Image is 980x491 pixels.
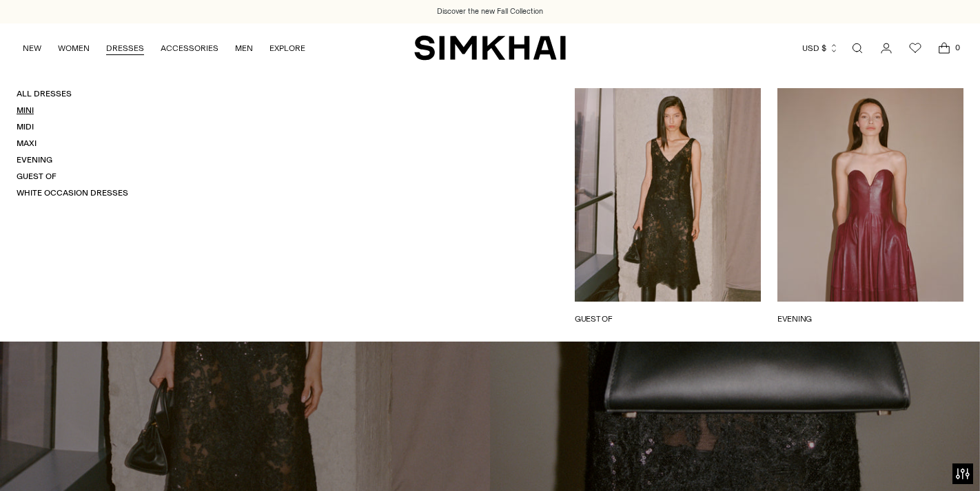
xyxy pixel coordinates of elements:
[106,33,144,63] a: DRESSES
[951,41,963,54] span: 0
[235,33,253,63] a: MEN
[901,34,929,62] a: Wishlist
[872,34,900,62] a: Go to the account page
[437,6,543,17] a: Discover the new Fall Collection
[58,33,90,63] a: WOMEN
[23,33,41,63] a: NEW
[269,33,305,63] a: EXPLORE
[844,34,871,62] a: Open search modal
[930,34,958,62] a: Open cart modal
[161,33,218,63] a: ACCESSORIES
[802,33,839,63] button: USD $
[414,34,566,61] a: SIMKHAI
